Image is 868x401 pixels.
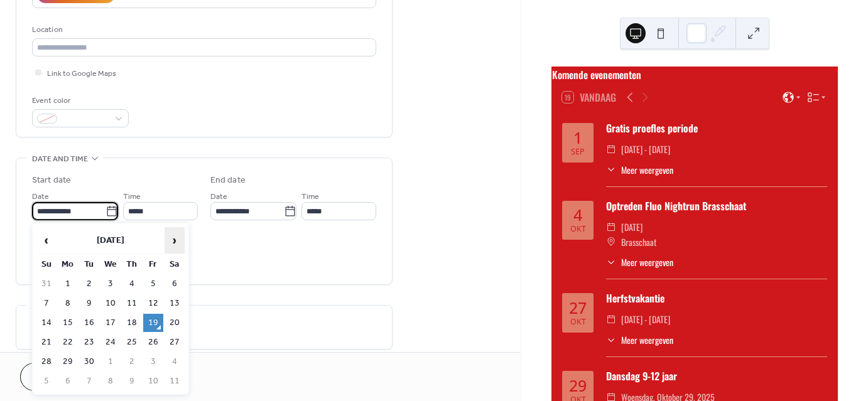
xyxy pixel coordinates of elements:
div: 1 [573,130,582,146]
td: 26 [143,333,163,351]
td: 16 [79,314,99,332]
button: Cancel [20,363,97,391]
th: Sa [165,255,185,274]
th: [DATE] [58,227,163,254]
span: Link to Google Maps [47,67,116,80]
span: › [165,228,184,253]
td: 3 [143,353,163,371]
td: 11 [165,372,185,390]
td: 31 [36,275,57,293]
div: okt [570,225,586,233]
td: 8 [58,294,78,313]
span: Date [210,190,227,203]
td: 11 [122,294,142,313]
span: Meer weergeven [621,333,673,346]
div: ​ [606,163,616,176]
th: Su [36,255,57,274]
th: Th [122,255,142,274]
td: 7 [36,294,57,313]
td: 22 [58,333,78,351]
div: Herfstvakantie [606,291,827,306]
span: [DATE] - [DATE] [621,312,670,327]
td: 2 [122,353,142,371]
td: 28 [36,353,57,371]
span: Brasschaat [621,235,656,250]
td: 14 [36,314,57,332]
td: 3 [100,275,121,293]
td: 4 [165,353,185,371]
div: ​ [606,312,616,327]
div: Dansdag 9-12 jaar [606,368,827,383]
td: 21 [36,333,57,351]
td: 8 [100,372,121,390]
span: Date and time [32,152,88,166]
div: ​ [606,220,616,235]
span: ‹ [37,228,56,253]
div: Start date [32,174,71,187]
td: 9 [122,372,142,390]
span: Date [32,190,49,203]
td: 25 [122,333,142,351]
td: 20 [165,314,185,332]
th: Mo [58,255,78,274]
td: 24 [100,333,121,351]
td: 15 [58,314,78,332]
div: Komende evenementen [552,67,837,82]
td: 1 [58,275,78,293]
th: We [100,255,121,274]
td: 4 [122,275,142,293]
td: 9 [79,294,99,313]
span: [DATE] [621,220,643,235]
button: ​Meer weergeven [606,255,673,269]
button: ​Meer weergeven [606,333,673,346]
td: 18 [122,314,142,332]
div: 27 [569,300,587,316]
div: 4 [573,207,582,223]
td: 5 [36,372,57,390]
div: End date [210,174,246,187]
td: 23 [79,333,99,351]
td: 5 [143,275,163,293]
div: Gratis proefles periode [606,120,827,136]
td: 17 [100,314,121,332]
th: Fr [143,255,163,274]
td: 1 [100,353,121,371]
div: ​ [606,142,616,157]
div: Optreden Fluo Nightrun Brasschaat [606,198,827,213]
td: 29 [58,353,78,371]
div: sep [571,148,585,156]
div: ​ [606,235,616,250]
div: Event color [32,94,126,107]
span: Meer weergeven [621,255,673,269]
td: 6 [58,372,78,390]
td: 6 [165,275,185,293]
th: Tu [79,255,99,274]
td: 10 [143,372,163,390]
div: ​ [606,333,616,346]
td: 2 [79,275,99,293]
td: 12 [143,294,163,313]
button: ​Meer weergeven [606,163,673,176]
td: 30 [79,353,99,371]
span: [DATE] - [DATE] [621,142,670,157]
div: ​ [606,255,616,269]
span: Time [123,190,141,203]
td: 19 [143,314,163,332]
span: Time [301,190,319,203]
td: 27 [165,333,185,351]
div: 29 [569,378,587,393]
span: Meer weergeven [621,163,673,176]
td: 13 [165,294,185,313]
td: 7 [79,372,99,390]
div: Location [32,23,374,36]
div: okt [570,318,586,326]
td: 10 [100,294,121,313]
